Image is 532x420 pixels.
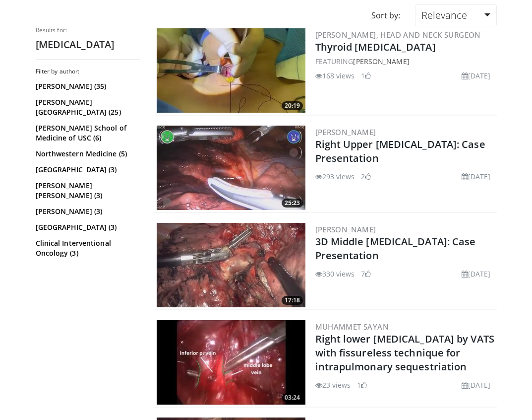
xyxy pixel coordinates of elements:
a: [PERSON_NAME][GEOGRAPHIC_DATA] (25) [36,97,137,117]
li: 1 [361,70,371,81]
span: 25:23 [282,199,303,208]
p: Results for: [36,26,140,34]
a: 3D Middle [MEDICAL_DATA]: Case Presentation [315,235,476,262]
img: bb5ab507-2d45-4d31-8736-30f0410cad98.300x170_q85_crop-smart_upscale.jpg [157,28,305,113]
a: 03:24 [157,320,305,405]
span: 03:24 [282,393,303,402]
img: 8f3fb3cd-0b7c-419e-9e52-bcac23a5c0b4.300x170_q85_crop-smart_upscale.jpg [157,223,305,307]
a: [PERSON_NAME] [315,224,376,234]
li: 1 [357,380,367,390]
a: Right lower [MEDICAL_DATA] by VATS with fissureless technique for intrapulmonary sequestriation [315,332,494,373]
h2: [MEDICAL_DATA] [36,38,140,51]
div: Sort by: [364,4,408,26]
li: [DATE] [462,380,491,390]
li: 330 views [315,269,355,279]
li: [DATE] [462,70,491,81]
a: [PERSON_NAME] [353,57,409,66]
li: 2 [361,171,371,182]
li: 293 views [315,171,355,182]
h3: Filter by author: [36,68,140,75]
a: 20:19 [157,28,305,113]
span: 17:18 [282,296,303,305]
a: [GEOGRAPHIC_DATA] (3) [36,165,137,175]
li: 168 views [315,70,355,81]
span: 20:19 [282,101,303,110]
a: [PERSON_NAME] (35) [36,81,137,91]
a: Thyroid [MEDICAL_DATA] [315,40,436,54]
a: [PERSON_NAME] School of Medicine of USC (6) [36,123,137,143]
a: [PERSON_NAME] (3) [36,207,137,216]
a: [PERSON_NAME], Head and Neck Surgeon [315,30,481,40]
a: [PERSON_NAME] [315,127,376,137]
li: [DATE] [462,171,491,182]
span: Relevance [421,8,467,22]
a: [GEOGRAPHIC_DATA] (3) [36,222,137,232]
a: Muhammet Sayan [315,322,389,332]
a: 17:18 [157,223,305,307]
img: 8df40a53-3533-40a6-ae8b-b02339d13af6.300x170_q85_crop-smart_upscale.jpg [157,320,305,405]
a: 25:23 [157,126,305,210]
a: [PERSON_NAME] [PERSON_NAME] (3) [36,181,137,201]
a: Relevance [415,4,496,26]
a: Right Upper [MEDICAL_DATA]: Case Presentation [315,138,485,165]
a: Northwestern Medicine (5) [36,149,137,159]
a: Clinical Interventional Oncology (3) [36,238,137,258]
li: [DATE] [462,269,491,279]
li: 23 views [315,380,351,390]
img: f9dd6caa-73dc-48e4-8538-5d3c0716eb2f.300x170_q85_crop-smart_upscale.jpg [157,126,305,210]
div: FEATURING [315,56,495,67]
li: 7 [361,269,371,279]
